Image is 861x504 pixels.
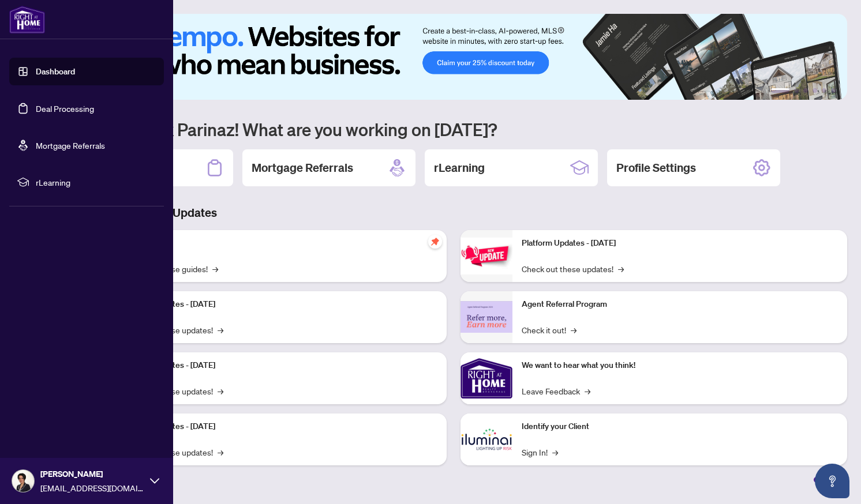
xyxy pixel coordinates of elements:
[461,413,512,465] img: Identify your Client
[815,464,849,498] button: Open asap
[218,324,223,336] span: →
[121,237,437,250] p: Self-Help
[40,482,144,494] span: [EMAIL_ADDRESS][DOMAIN_NAME]
[522,359,838,372] p: We want to hear what you think!
[585,385,590,397] span: →
[9,6,45,33] img: logo
[252,160,353,176] h2: Mortgage Referrals
[121,359,437,372] p: Platform Updates - [DATE]
[60,205,847,221] h3: Brokerage & Industry Updates
[794,88,799,93] button: 2
[36,140,105,151] a: Mortgage Referrals
[218,446,223,458] span: →
[616,160,696,176] h2: Profile Settings
[803,88,808,93] button: 3
[618,262,624,275] span: →
[522,298,838,311] p: Agent Referral Program
[428,235,442,249] span: pushpin
[36,103,94,114] a: Deal Processing
[771,88,789,93] button: 1
[813,88,817,93] button: 4
[121,298,437,311] p: Platform Updates - [DATE]
[60,14,847,100] img: Slide 0
[522,446,558,458] a: Sign In!→
[822,88,826,93] button: 5
[218,385,223,397] span: →
[434,160,485,176] h2: rLearning
[60,118,847,140] h1: Welcome back Parinaz! What are you working on [DATE]?
[522,262,624,275] a: Check out these updates!→
[461,301,512,333] img: Agent Referral Program
[12,470,34,492] img: Profile Icon
[552,446,558,458] span: →
[36,66,75,77] a: Dashboard
[522,420,838,433] p: Identify your Client
[461,238,512,274] img: Platform Updates - June 23, 2025
[522,324,577,336] a: Check it out!→
[40,468,144,480] span: [PERSON_NAME]
[121,420,437,433] p: Platform Updates - [DATE]
[36,176,156,189] span: rLearning
[571,324,577,336] span: →
[831,88,836,93] button: 6
[461,352,512,404] img: We want to hear what you think!
[212,262,218,275] span: →
[522,385,590,397] a: Leave Feedback→
[522,237,838,250] p: Platform Updates - [DATE]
